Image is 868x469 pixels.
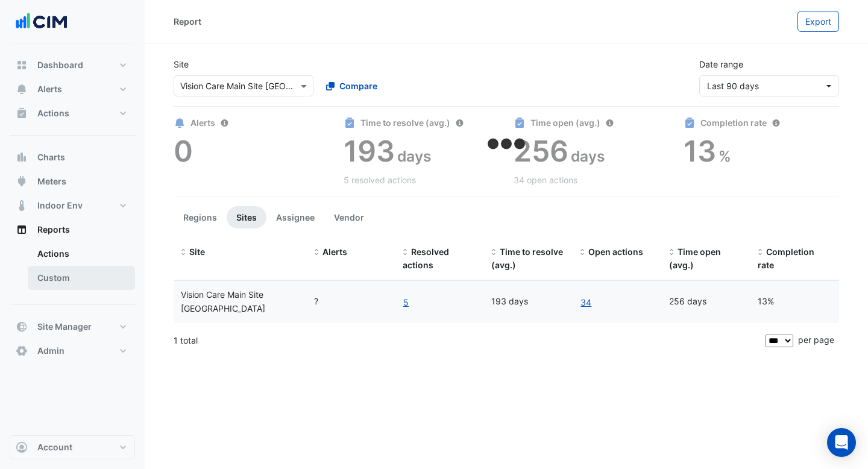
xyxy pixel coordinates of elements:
[37,83,62,95] span: Alerts
[37,175,66,187] span: Meters
[37,345,64,357] span: Admin
[174,206,227,228] button: Regions
[266,206,324,228] button: Assignee
[16,151,28,163] app-icon: Charts
[16,59,28,71] app-icon: Dashboard
[588,247,643,257] span: Open actions
[37,151,65,163] span: Charts
[174,326,763,356] div: 1 total
[403,247,449,271] span: Resolved actions
[10,101,135,125] button: Actions
[805,16,831,27] span: Export
[10,435,135,459] button: Account
[16,321,28,333] app-icon: Site Manager
[10,218,135,242] button: Reports
[699,58,743,71] label: Date range
[37,200,83,212] span: Indoor Env
[16,83,28,95] app-icon: Alerts
[181,289,265,313] span: Vision Care Main Site Jacksonville
[827,428,856,457] div: Open Intercom Messenger
[37,107,69,119] span: Actions
[37,59,83,71] span: Dashboard
[10,77,135,101] button: Alerts
[403,295,409,309] a: 5
[669,295,743,309] div: 256 days
[227,206,266,228] button: Sites
[758,245,832,273] div: Completion (%) = Resolved Actions / (Resolved Actions + Open Actions)
[10,339,135,363] button: Admin
[16,200,28,212] app-icon: Indoor Env
[10,169,135,194] button: Meters
[758,295,832,309] div: 13%
[10,242,135,295] div: Reports
[28,266,135,290] a: Custom
[37,321,92,333] span: Site Manager
[10,145,135,169] button: Charts
[16,107,28,119] app-icon: Actions
[669,247,721,271] span: Time open (avg.)
[580,295,592,309] a: 34
[16,224,28,236] app-icon: Reports
[16,175,28,187] app-icon: Meters
[322,247,347,257] span: Alerts
[324,206,374,228] button: Vendor
[491,247,563,271] span: Time to resolve (avg.)
[16,345,28,357] app-icon: Admin
[707,81,759,91] span: 10 Jun 25 - 08 Sep 25
[699,75,839,96] button: Last 90 days
[10,315,135,339] button: Site Manager
[37,224,70,236] span: Reports
[10,194,135,218] button: Indoor Env
[491,295,565,309] div: 193 days
[797,11,839,32] button: Export
[798,335,834,345] span: per page
[314,295,388,309] div: ?
[28,242,135,266] a: Actions
[339,80,377,92] span: Compare
[14,10,69,34] img: Company Logo
[189,247,205,257] span: Site
[318,75,385,96] button: Compare
[174,15,201,28] div: Report
[10,53,135,77] button: Dashboard
[37,441,72,453] span: Account
[758,247,814,271] span: Completion rate
[174,58,189,71] label: Site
